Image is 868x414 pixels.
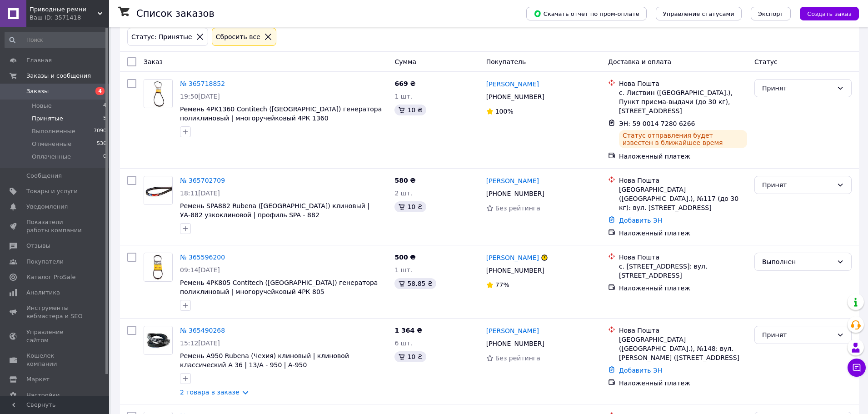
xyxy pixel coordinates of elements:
span: Экспорт [758,10,783,17]
a: Добавить ЭН [619,367,662,374]
a: [PERSON_NAME] [486,326,539,335]
span: 4 [95,87,105,95]
span: Маркет [26,375,50,384]
div: Ваш ID: 3571418 [30,14,109,22]
button: Чат с покупателем [848,359,866,377]
span: Аналитика [26,289,60,297]
span: 4 [103,102,106,110]
div: [GEOGRAPHIC_DATA] ([GEOGRAPHIC_DATA].), №117 (до 30 кг): вул. [STREET_ADDRESS] [619,185,747,212]
span: Скачать отчет по пром-оплате [534,10,639,18]
button: Управление статусами [656,7,742,20]
span: Сообщения [26,172,62,180]
div: с. Листвин ([GEOGRAPHIC_DATA].), Пункт приема-выдачи (до 30 кг), [STREET_ADDRESS] [619,88,747,115]
span: Главная [26,56,52,65]
a: [PERSON_NAME] [486,80,539,89]
a: № 365490268 [180,327,225,334]
span: 669 ₴ [394,80,415,87]
div: [GEOGRAPHIC_DATA] ([GEOGRAPHIC_DATA].), №148: вул. [PERSON_NAME] ([STREET_ADDRESS] [619,335,747,362]
span: Инструменты вебмастера и SEO [26,304,84,320]
a: Фото товару [144,176,173,205]
span: 500 ₴ [394,254,415,261]
a: Ремень 4PK805 Contitech ([GEOGRAPHIC_DATA]) генератора поликлиновый | многоручейковый 4РК 805 [180,279,378,295]
button: Создать заказ [800,7,859,20]
span: 77% [495,281,509,289]
div: с. [STREET_ADDRESS]: вул. [STREET_ADDRESS] [619,262,747,280]
a: [PERSON_NAME] [486,253,539,262]
div: [PHONE_NUMBER] [484,264,546,277]
span: Выполненные [32,127,75,135]
span: Кошелек компании [26,352,84,368]
div: Нова Пошта [619,176,747,185]
div: Нова Пошта [619,326,747,335]
span: Сумма [394,58,416,65]
a: Фото товару [144,326,173,355]
div: 10 ₴ [394,351,426,362]
span: Принятые [32,115,63,123]
span: Создать заказ [807,10,852,17]
span: 15:12[DATE] [180,339,220,347]
div: [PHONE_NUMBER] [484,337,546,350]
div: Принят [762,180,833,190]
span: Приводные ремни [30,5,98,14]
a: № 365596200 [180,254,225,261]
span: Отзывы [26,242,50,250]
div: 10 ₴ [394,201,426,212]
input: Поиск [5,32,107,48]
span: 19:50[DATE] [180,93,220,100]
div: Принят [762,83,833,93]
a: № 365718852 [180,80,225,87]
span: Показатели работы компании [26,218,84,234]
span: 100% [495,108,514,115]
span: Управление сайтом [26,328,84,344]
span: 5 [103,115,106,123]
span: Товары и услуги [26,187,78,195]
span: Доставка и оплата [608,58,671,65]
span: Отмененные [32,140,71,148]
span: Без рейтинга [495,205,540,212]
span: Новые [32,102,52,110]
span: Заказы и сообщения [26,72,91,80]
span: Управление статусами [663,10,734,17]
div: [PHONE_NUMBER] [484,90,546,103]
span: Заказ [144,58,163,65]
button: Скачать отчет по пром-оплате [526,7,647,20]
div: Наложенный платеж [619,229,747,238]
span: 2 шт. [394,190,412,197]
a: Создать заказ [791,10,859,17]
span: 09:14[DATE] [180,266,220,274]
div: 10 ₴ [394,105,426,115]
span: 536 [97,140,106,148]
a: Ремень A950 Rubena (Чехия) клиновый | клиновой классический A 36 | 13/A - 950 | А-950 [180,352,349,369]
a: Добавить ЭН [619,217,662,224]
div: Статус отправления будет известен в ближайшее время [619,130,747,148]
span: 6 шт. [394,339,412,347]
img: Фото товару [144,176,172,205]
a: Ремень 4PK1360 Contitech ([GEOGRAPHIC_DATA]) генератора поликлиновый | многоручейковый 4РК 1360 [180,105,382,122]
span: 1 шт. [394,266,412,274]
span: Покупатель [486,58,526,65]
span: 580 ₴ [394,177,415,184]
div: Нова Пошта [619,79,747,88]
a: Ремень SPA882 Rubena ([GEOGRAPHIC_DATA]) клиновый | УА-882 узкоклиновой | профиль SPA - 882 [180,202,369,219]
div: Наложенный платеж [619,284,747,293]
a: Фото товару [144,79,173,108]
div: Принят [762,330,833,340]
div: Статус: Принятые [130,32,194,42]
span: Без рейтинга [495,354,540,362]
a: № 365702709 [180,177,225,184]
button: Экспорт [751,7,791,20]
h1: Список заказов [136,8,215,19]
a: Фото товару [144,253,173,282]
img: Фото товару [144,326,172,354]
span: 7090 [94,127,106,135]
span: 1 шт. [394,93,412,100]
span: 1 364 ₴ [394,327,422,334]
div: Сбросить все [214,32,262,42]
div: Выполнен [762,257,833,267]
span: 18:11[DATE] [180,190,220,197]
span: Статус [754,58,778,65]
